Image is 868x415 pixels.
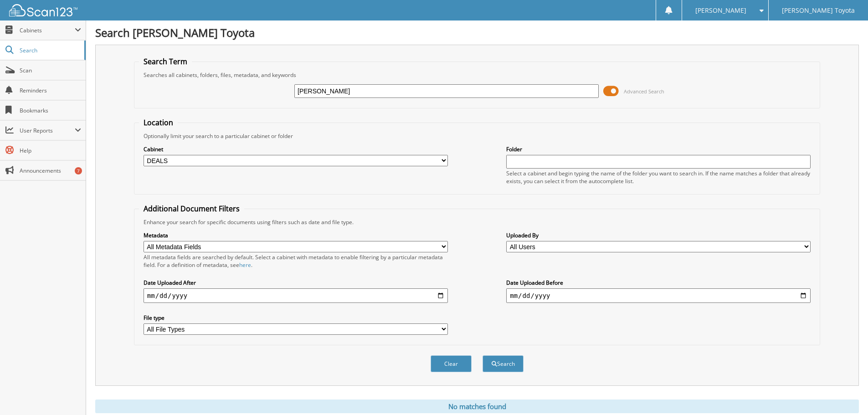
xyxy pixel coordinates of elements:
label: Cabinet [144,145,448,153]
label: Uploaded By [506,231,811,239]
legend: Location [139,118,178,128]
span: Announcements [20,167,81,174]
div: Enhance your search for specific documents using filters such as date and file type. [139,218,815,226]
span: Cabinets [20,26,75,34]
span: Bookmarks [20,107,81,114]
a: here [239,261,251,269]
button: Clear [431,355,472,372]
button: Search [483,355,524,372]
label: File type [144,314,448,322]
img: scan123-logo-white.svg [9,4,77,16]
span: Search [20,46,80,54]
label: Date Uploaded Before [506,279,811,287]
input: end [506,288,811,303]
span: Scan [20,67,81,74]
legend: Additional Document Filters [139,204,244,214]
div: Searches all cabinets, folders, files, metadata, and keywords [139,71,815,79]
div: Select a cabinet and begin typing the name of the folder you want to search in. If the name match... [506,169,811,185]
legend: Search Term [139,56,192,67]
div: 7 [75,167,82,174]
span: Reminders [20,87,81,94]
div: All metadata fields are searched by default. Select a cabinet with metadata to enable filtering b... [144,253,448,269]
span: [PERSON_NAME] [695,8,746,13]
span: [PERSON_NAME] Toyota [782,8,855,13]
span: Help [20,147,81,154]
h1: Search [PERSON_NAME] Toyota [95,25,859,40]
div: No matches found [95,400,859,413]
label: Metadata [144,231,448,239]
span: Advanced Search [624,88,664,95]
label: Folder [506,145,811,153]
label: Date Uploaded After [144,279,448,287]
input: start [144,288,448,303]
div: Optionally limit your search to a particular cabinet or folder [139,132,815,140]
span: User Reports [20,127,75,134]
